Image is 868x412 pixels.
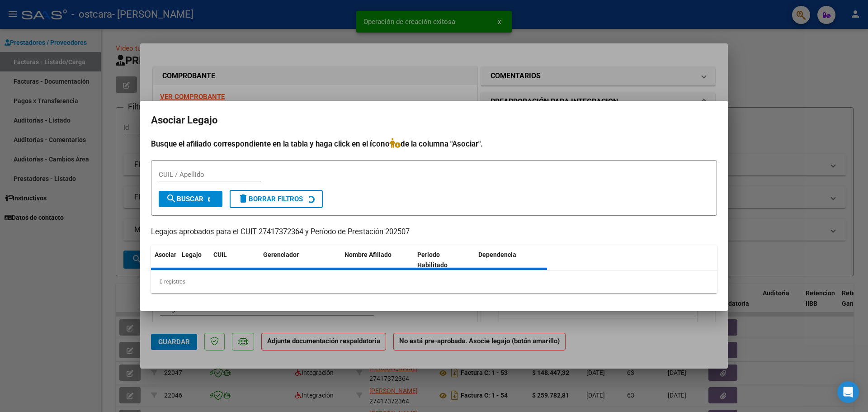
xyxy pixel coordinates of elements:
mat-icon: delete [238,193,249,204]
span: Nombre Afiliado [344,251,392,258]
span: Periodo Habilitado [417,251,448,269]
datatable-header-cell: Dependencia [475,245,547,275]
h4: Busque el afiliado correspondiente en la tabla y haga click en el ícono de la columna "Asociar". [151,138,717,150]
datatable-header-cell: Nombre Afiliado [341,245,414,275]
span: Gerenciador [263,251,299,258]
h2: Asociar Legajo [151,112,717,129]
datatable-header-cell: Asociar [151,245,178,275]
div: Open Intercom Messenger [837,381,859,403]
button: Borrar Filtros [230,190,323,208]
datatable-header-cell: Legajo [178,245,210,275]
span: Borrar Filtros [238,195,303,203]
datatable-header-cell: Gerenciador [259,245,341,275]
span: Buscar [166,195,203,203]
p: Legajos aprobados para el CUIT 27417372364 y Período de Prestación 202507 [151,227,717,238]
datatable-header-cell: Periodo Habilitado [414,245,475,275]
datatable-header-cell: CUIL [210,245,259,275]
span: CUIL [213,251,227,258]
button: Buscar [159,191,222,207]
mat-icon: search [166,193,177,204]
span: Asociar [155,251,176,258]
div: 0 registros [151,270,717,293]
span: Legajo [182,251,202,258]
span: Dependencia [478,251,516,258]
